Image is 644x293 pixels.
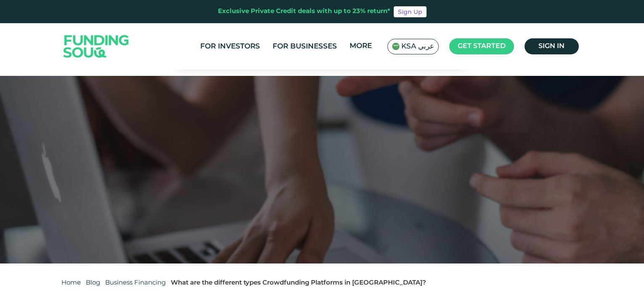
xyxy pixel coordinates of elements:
a: Home [61,280,81,286]
a: Sign Up [394,6,427,17]
a: For Investors [198,40,262,54]
a: Sign in [525,38,579,54]
span: Sign in [538,43,564,49]
a: For Businesses [270,40,339,54]
span: Get started [458,43,506,49]
span: More [350,43,372,50]
a: Blog [86,280,100,286]
span: KSA عربي [401,42,434,51]
img: Logo [55,25,138,68]
div: What are the different types Crowdfunding Platforms in [GEOGRAPHIC_DATA]? [171,278,426,288]
img: SA Flag [392,43,400,50]
div: Exclusive Private Credit deals with up to 23% return* [218,7,390,16]
a: Business Financing [105,280,166,286]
